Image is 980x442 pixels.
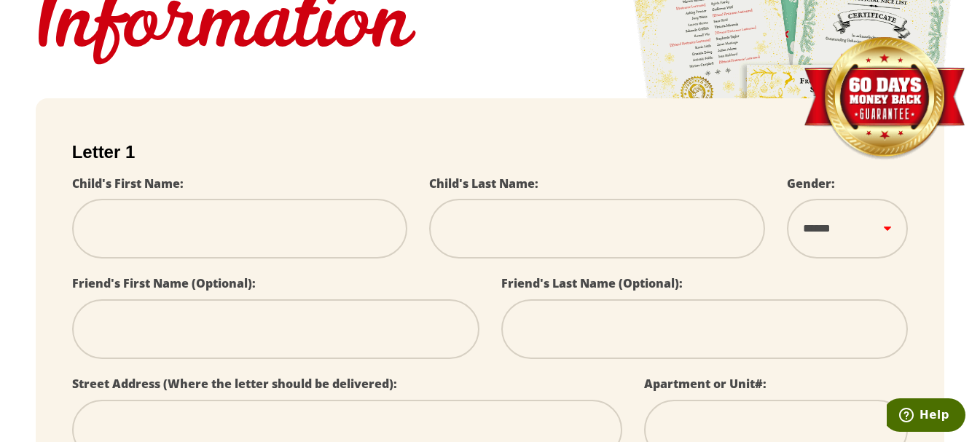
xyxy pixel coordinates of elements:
[644,376,767,392] label: Apartment or Unit#:
[72,376,397,392] label: Street Address (Where the letter should be delivered):
[802,36,966,161] img: Money Back Guarantee
[72,142,909,162] h2: Letter 1
[72,175,184,192] label: Child's First Name:
[787,175,835,192] label: Gender:
[501,275,683,291] label: Friend's Last Name (Optional):
[429,175,538,192] label: Child's Last Name:
[72,275,256,291] label: Friend's First Name (Optional):
[887,398,965,435] iframe: Opens a widget where you can find more information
